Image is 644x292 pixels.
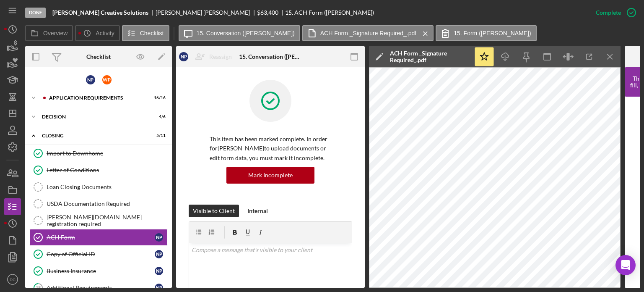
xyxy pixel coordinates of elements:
[239,53,302,60] div: 15. Conversation ([PERSON_NAME])
[155,250,163,258] div: N P
[596,4,621,21] div: Complete
[175,48,240,65] button: NPReassign
[302,25,434,41] button: ACH Form _Signature Required_.pdf
[454,30,531,37] label: 15. Form ([PERSON_NAME])
[122,25,169,41] button: Checklist
[226,167,314,184] button: Mark Incomplete
[29,145,168,162] a: Import to Downhome
[42,133,145,138] div: CLOSING
[10,277,16,282] text: DC
[189,205,239,217] button: Visible to Client
[151,114,166,119] div: 4 / 6
[155,267,163,275] div: N P
[52,9,148,16] b: [PERSON_NAME] Creative Solutions
[179,52,188,61] div: N P
[179,25,300,41] button: 15. Conversation ([PERSON_NAME])
[102,75,112,84] div: W P
[96,30,114,37] label: Activity
[140,30,164,37] label: Checklist
[47,251,155,258] div: Copy of Official ID
[320,30,417,37] label: ACH Form _Signature Required_.pdf
[29,179,168,195] a: Loan Closing Documents
[25,8,46,18] div: Done
[36,285,41,290] tspan: 18
[151,133,166,138] div: 5 / 11
[156,9,257,16] div: [PERSON_NAME] [PERSON_NAME]
[243,205,272,217] button: Internal
[49,95,145,100] div: APPLICATION REQUIREMENTS
[47,167,167,174] div: Letter of Conditions
[47,284,155,291] div: Additional Requirements
[436,25,536,41] button: 15. Form ([PERSON_NAME])
[390,50,470,63] div: ACH Form _Signature Required_.pdf
[47,200,167,207] div: USDA Documentation Required
[29,229,168,246] a: ACH FormNP
[29,162,168,179] a: Letter of Conditions
[4,271,21,288] button: DC
[615,255,636,275] div: Open Intercom Messenger
[155,284,163,292] div: N P
[75,25,119,41] button: Activity
[43,30,68,37] label: Overview
[155,233,163,242] div: N P
[42,114,145,119] div: Decision
[151,95,166,100] div: 16 / 16
[47,184,167,190] div: Loan Closing Documents
[587,4,640,21] button: Complete
[197,30,295,37] label: 15. Conversation ([PERSON_NAME])
[248,167,293,184] div: Mark Incomplete
[86,53,111,60] div: Checklist
[285,9,374,16] div: 15. ACH Form ([PERSON_NAME])
[86,75,95,84] div: N P
[209,48,232,65] div: Reassign
[29,195,168,212] a: USDA Documentation Required
[29,212,168,229] a: [PERSON_NAME][DOMAIN_NAME] registration required
[210,134,331,163] p: This item has been marked complete. In order for [PERSON_NAME] to upload documents or edit form d...
[29,263,168,279] a: Business InsuranceNP
[257,9,278,16] div: $63,400
[29,246,168,263] a: Copy of Official IDNP
[47,150,167,157] div: Import to Downhome
[47,268,155,274] div: Business Insurance
[247,205,268,217] div: Internal
[47,234,155,241] div: ACH Form
[193,205,235,217] div: Visible to Client
[25,25,73,41] button: Overview
[47,214,167,227] div: [PERSON_NAME][DOMAIN_NAME] registration required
